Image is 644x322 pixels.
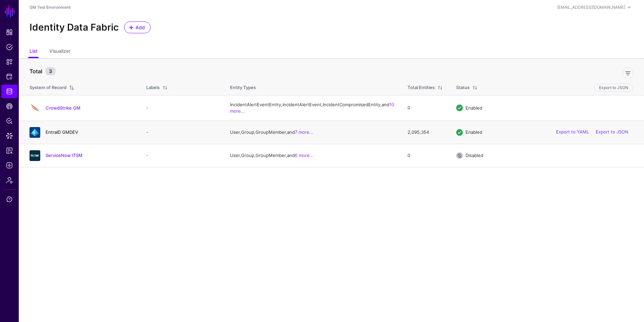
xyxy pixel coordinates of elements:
span: Admin [6,177,13,184]
span: Add [135,24,146,31]
h2: Identity Data Fabric [30,22,119,33]
span: Disabled [466,153,483,158]
span: CAEP Hub [6,103,13,110]
a: List [30,45,37,58]
a: Access Reporting [1,144,17,157]
a: Logs [1,159,17,172]
img: svg+xml;base64,PHN2ZyB3aWR0aD0iNjQiIGhlaWdodD0iNjQiIHZpZXdCb3g9IjAgMCA2NCA2NCIgZmlsbD0ibm9uZSIgeG... [30,103,40,113]
a: SGNL [4,4,15,19]
div: Status [456,84,470,91]
td: 0 [401,144,449,167]
td: - [140,144,223,167]
a: 6 more... [295,153,314,158]
a: Dashboard [1,26,17,39]
a: Visualizer [49,45,70,58]
button: Export to JSON [594,84,633,92]
span: Protected Systems [6,73,13,80]
td: - [140,121,223,144]
a: Export to JSON [596,129,628,135]
div: Total Entities [408,84,435,91]
strong: Total [30,68,42,75]
a: Data Lens [1,129,17,143]
span: Access Reporting [6,147,13,154]
td: 0 [401,95,449,121]
td: - [140,95,223,121]
span: Snippets [6,58,13,65]
div: [EMAIL_ADDRESS][DOMAIN_NAME] [557,4,625,10]
td: User, Group, GroupMember, and [223,144,401,167]
a: Policies [1,40,17,54]
span: Identity Data Fabric [6,88,13,95]
a: CrowdStrike GM [46,105,80,111]
img: svg+xml;base64,PHN2ZyB3aWR0aD0iNjQiIGhlaWdodD0iNjQiIHZpZXdCb3g9IjAgMCA2NCA2NCIgZmlsbD0ibm9uZSIgeG... [30,150,40,161]
a: Export to YAML [556,129,589,135]
span: Logs [6,162,13,169]
small: 3 [46,67,55,75]
a: EntraID GMDEV [46,129,78,135]
a: Snippets [1,55,17,69]
a: Identity Data Fabric [1,85,17,98]
td: 2,095,354 [401,121,449,144]
td: IncidentAlertEventEntity, IncidentAlertEvent, IncidentCompromisedEntity, and [223,95,401,121]
div: System of Record [30,84,66,91]
div: Labels [146,84,160,91]
a: Policy Lens [1,114,17,128]
span: Policy Lens [6,118,13,124]
a: 7 more... [295,129,313,135]
span: Data Lens [6,132,13,139]
a: GM Test Environment [30,5,70,10]
a: ServiceNow ITSM [46,153,83,158]
a: Protected Systems [1,70,17,83]
a: CAEP Hub [1,99,17,113]
a: Admin [1,173,17,187]
span: Dashboard [6,29,13,36]
span: Support [6,196,13,203]
span: Entity Types [230,85,256,90]
img: svg+xml;base64,PHN2ZyB3aWR0aD0iNjQiIGhlaWdodD0iNjQiIHZpZXdCb3g9IjAgMCA2NCA2NCIgZmlsbD0ibm9uZSIgeG... [30,127,40,138]
span: Enabled [466,105,482,110]
span: Policies [6,44,13,50]
a: Add [124,22,151,33]
td: User, Group, GroupMember, and [223,121,401,144]
span: Enabled [466,129,482,135]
